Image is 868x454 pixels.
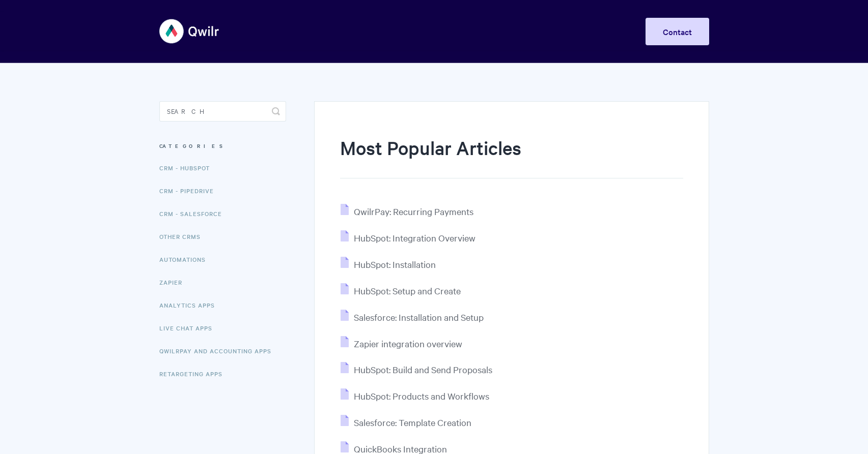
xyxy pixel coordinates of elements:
[341,338,462,349] a: Zapier integration overview
[341,205,473,217] a: QwilrPay: Recurring Payments
[159,180,221,201] a: CRM - Pipedrive
[159,12,220,50] img: Qwilr Help Center
[159,295,222,315] a: Analytics Apps
[341,232,475,244] a: HubSpot: Integration Overview
[341,258,436,270] a: HubSpot: Installation
[341,311,484,323] a: Salesforce: Installation and Setup
[646,18,709,45] a: Contact
[354,390,489,402] span: HubSpot: Products and Workflows
[354,232,475,244] span: HubSpot: Integration Overview
[159,249,213,269] a: Automations
[159,226,208,247] a: Other CRMs
[159,137,286,155] h3: Categories
[340,135,683,178] h1: Most Popular Articles
[354,338,462,349] span: Zapier integration overview
[341,285,461,296] a: HubSpot: Setup and Create
[341,364,492,375] a: HubSpot: Build and Send Proposals
[159,364,230,384] a: Retargeting Apps
[354,258,436,270] span: HubSpot: Installation
[341,416,471,428] a: Salesforce: Template Creation
[159,158,217,178] a: CRM - HubSpot
[159,341,279,361] a: QwilrPay and Accounting Apps
[354,311,484,323] span: Salesforce: Installation and Setup
[354,205,473,217] span: QwilrPay: Recurring Payments
[159,101,286,122] input: Search
[159,203,230,224] a: CRM - Salesforce
[354,416,471,428] span: Salesforce: Template Creation
[341,390,489,402] a: HubSpot: Products and Workflows
[354,364,492,375] span: HubSpot: Build and Send Proposals
[159,318,220,338] a: Live Chat Apps
[159,272,190,292] a: Zapier
[354,285,461,296] span: HubSpot: Setup and Create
